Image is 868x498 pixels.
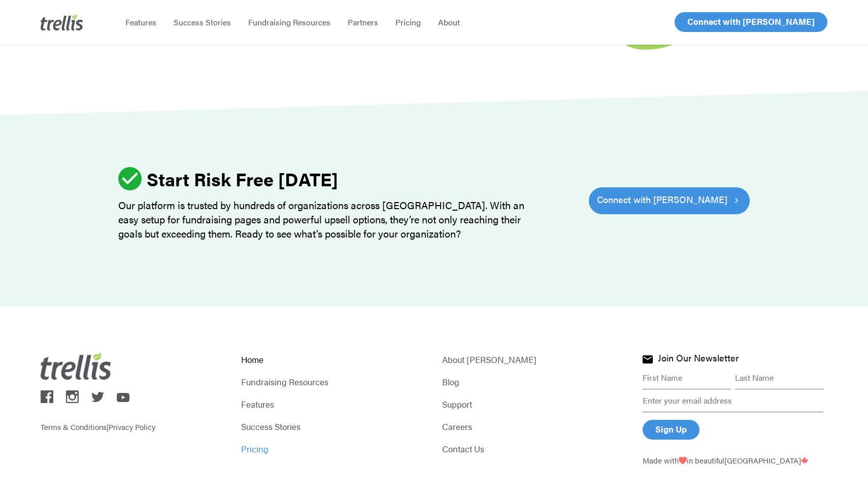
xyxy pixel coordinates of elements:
a: Success Stories [241,419,426,434]
img: Trellis - Canada [801,457,808,464]
img: trellis on twitter [91,392,104,402]
img: Join Trellis Newsletter [643,355,653,363]
input: Last Name [735,367,823,389]
a: Fundraising Resources [240,17,339,27]
span: Fundraising Resources [248,16,330,28]
img: Love From Trellis [679,457,687,464]
span: Features [125,16,156,28]
p: Made with in beautiful [643,455,827,466]
img: ic_check_circle_46.svg [118,167,142,190]
a: Features [117,17,165,27]
h4: Join Our Newsletter [658,353,739,366]
a: Careers [442,419,627,434]
img: Trellis [41,14,83,30]
a: Privacy Policy [109,421,155,432]
img: trellis on instagram [66,390,79,403]
a: About [429,17,469,27]
a: Connect with [PERSON_NAME] [675,12,827,32]
a: Terms & Conditions [41,421,107,432]
span: Connect with [PERSON_NAME] [687,15,815,27]
p: Our platform is trusted by hundreds of organizations across [GEOGRAPHIC_DATA]. With an easy setup... [118,198,535,241]
a: Fundraising Resources [241,375,426,389]
input: Sign Up [643,420,699,440]
a: Blog [442,375,627,389]
span: Pricing [395,16,421,28]
a: Connect with [PERSON_NAME] [589,187,750,214]
a: Partners [339,17,387,27]
a: Success Stories [165,17,240,27]
a: About [PERSON_NAME] [442,352,627,367]
input: Enter your email address [643,389,823,412]
img: trellis on youtube [117,393,129,402]
a: Pricing [387,17,429,27]
span: Partners [348,16,378,28]
p: | [41,406,225,433]
img: trellis on facebook [41,390,53,403]
span: Success Stories [174,16,231,28]
a: Support [442,397,627,411]
span: [GEOGRAPHIC_DATA] [724,455,808,466]
a: Contact Us [442,442,627,456]
input: First Name [643,367,731,389]
a: Pricing [241,442,426,456]
span: About [438,16,460,28]
a: Home [241,352,426,367]
strong: Start Risk Free [DATE] [147,165,338,192]
a: Features [241,397,426,411]
span: Connect with [PERSON_NAME] [597,192,727,207]
img: Trellis Logo [41,352,112,379]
